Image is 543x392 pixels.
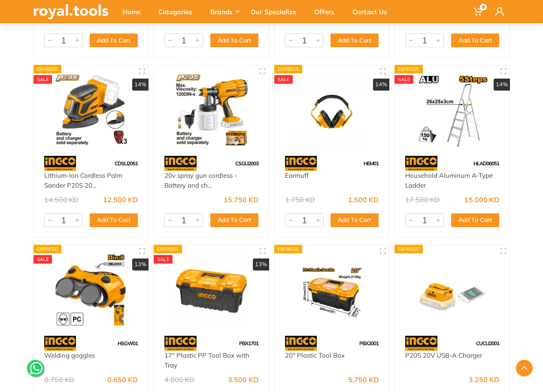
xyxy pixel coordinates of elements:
img: Royal Tools - Lithium-Ion Cordless Palm Sander P20S 20V [42,73,141,147]
div: 13% [253,258,269,270]
img: 91.webp [405,336,437,351]
div: Offers [308,3,346,21]
button: Add To Cart [90,213,138,227]
button: Add To Cart [210,33,258,47]
div: SALE [274,75,293,84]
div: Express [394,65,423,73]
img: 91.webp [164,156,197,171]
div: 1.750 KD [285,196,315,203]
div: Categories [152,3,204,21]
span: HEM01 [364,160,379,167]
div: Express [394,245,423,253]
div: 8.500 KD [228,16,258,23]
a: 20v spray gun cordless - Battery and ch... [164,171,237,189]
div: Express [33,65,62,73]
a: 20" Plastic Tool Box [285,351,345,359]
div: 14% [373,79,389,91]
div: 13% [132,258,149,270]
img: 91.webp [285,336,317,351]
div: SALE [154,255,173,264]
div: 4.000 KD [164,376,194,383]
div: 14% [494,79,510,91]
img: Royal Tools - P20S 20V USB-A Charger [403,253,502,327]
a: 17" Plastic PP Tool Box with Tray [164,351,249,369]
div: 17.500 KD [405,196,440,203]
span: CSGLI2003 [235,160,258,167]
div: Our Specialize [245,3,308,21]
a: Welding goggles [44,351,95,359]
img: Royal Tools - Household Aluminum A-Type Ladder [403,73,502,147]
div: SALE [394,75,413,84]
a: P20S 20V USB-A Charger [405,351,482,359]
div: 3.500 KD [228,376,258,383]
img: Royal Tools - 17 [162,253,261,327]
div: Express [33,245,62,253]
a: Household Aluminum A-Type Ladder [405,171,493,189]
div: 12.500 KD [103,196,138,203]
img: Royal Tools - Welding goggles [42,253,141,327]
img: Royal Tools - Earmuff [282,73,382,147]
span: PBX2001 [359,340,379,346]
div: 49.750 KD [285,16,319,23]
span: HLAD06051 [473,160,499,167]
div: 10.500 KD [164,16,199,23]
div: Home [116,3,152,21]
div: 0.650 KD [107,376,138,383]
img: Royal Tools - 20v spray gun cordless - Battery and charger not included [162,73,261,147]
img: 91.webp [405,156,437,171]
img: 91.webp [285,156,317,171]
img: 91.webp [164,336,197,351]
button: Add To Cart [331,213,379,227]
div: 15.750 KD [224,196,258,203]
div: 30.000 KD [464,16,499,23]
span: PBX1701 [239,340,258,346]
span: HSGW01 [118,340,138,346]
div: Brands [204,3,245,21]
span: CUCLI2001 [476,340,499,346]
span: 0 [480,4,487,10]
div: 5.750 KD [348,376,379,383]
div: Express [274,65,303,73]
div: 0.750 KD [44,376,74,383]
div: Express [274,245,303,253]
button: Add To Cart [90,33,138,47]
button: Add To Cart [331,33,379,47]
div: 15.000 KD [464,196,499,203]
button: Add To Cart [210,213,258,227]
img: royal.tools Logo [33,4,109,19]
img: Royal Tools - 20 [282,253,382,327]
button: Add To Cart [451,213,499,227]
img: 91.webp [44,336,76,351]
div: 3.250 KD [107,16,138,23]
img: 91.webp [44,156,76,171]
div: 1.500 KD [348,196,379,203]
button: Add To Cart [451,33,499,47]
div: SALE [33,255,52,264]
div: SALE [33,75,52,84]
div: 44.000 KD [344,16,379,23]
a: Earmuff [285,171,309,179]
div: Express [154,245,182,253]
span: CDSLI2051 [115,160,138,167]
div: Contact Us [346,3,399,21]
a: Lithium-Ion Cordless Palm Sander P20S 20... [44,171,122,189]
div: 14.500 KD [44,196,79,203]
div: 3.250 KD [469,376,499,383]
div: 14% [132,79,149,91]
